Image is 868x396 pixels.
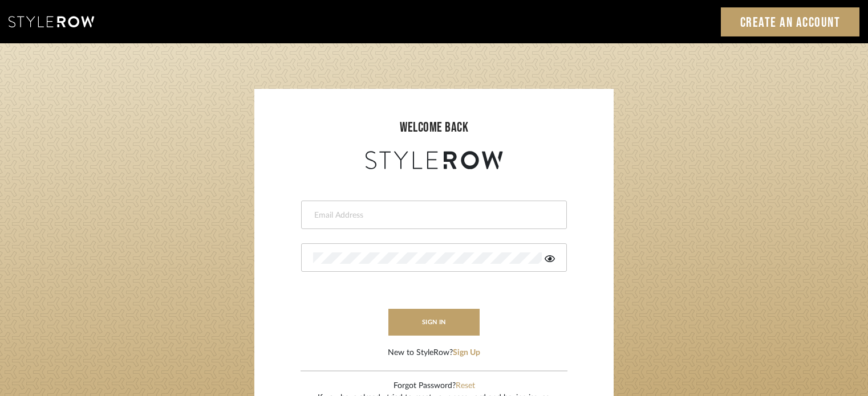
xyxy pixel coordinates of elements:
input: Email Address [313,210,552,221]
button: sign in [388,309,480,336]
div: Forgot Password? [318,380,551,392]
div: New to StyleRow? [388,347,480,359]
a: Create an Account [721,7,860,36]
div: welcome back [266,117,602,138]
button: Sign Up [453,347,480,359]
button: Reset [456,380,475,392]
